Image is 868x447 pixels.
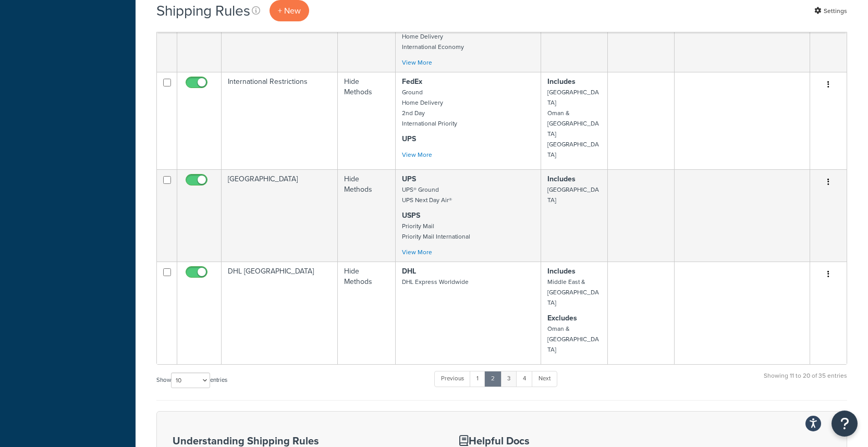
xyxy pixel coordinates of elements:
a: Previous [434,371,471,387]
td: International Restrictions [222,72,338,169]
td: DHL [GEOGRAPHIC_DATA] [222,262,338,364]
small: Priority Mail Priority Mail International [402,221,470,241]
h1: Shipping Rules [156,1,250,21]
a: View More [402,150,432,159]
small: Ground Home Delivery 2nd Day International Priority [402,88,457,128]
button: Open Resource Center [832,411,858,437]
h3: Understanding Shipping Rules [173,435,433,446]
small: [GEOGRAPHIC_DATA] [547,185,599,205]
td: Hide Methods [338,262,396,364]
a: 3 [500,371,517,387]
div: Showing 11 to 20 of 35 entries [764,370,847,392]
a: View More [402,247,432,257]
strong: Includes [547,76,576,87]
h3: Helpful Docs [459,435,630,446]
a: View More [402,58,432,67]
a: 4 [516,371,533,387]
strong: Excludes [547,313,577,324]
small: Ground Home Delivery International Economy [402,21,464,52]
strong: FedEx [402,76,422,87]
strong: DHL [402,266,416,277]
small: [GEOGRAPHIC_DATA] Oman & [GEOGRAPHIC_DATA] [GEOGRAPHIC_DATA] [547,88,599,159]
a: Next [532,371,557,387]
label: Show entries [156,372,227,388]
a: 1 [470,371,485,387]
small: Middle East & [GEOGRAPHIC_DATA] [547,277,599,307]
a: 2 [484,371,502,387]
strong: UPS [402,133,416,144]
small: DHL Express Worldwide [402,277,469,287]
td: Hide Methods [338,72,396,169]
small: Oman & [GEOGRAPHIC_DATA] [547,324,599,354]
td: [GEOGRAPHIC_DATA] [222,169,338,262]
strong: Includes [547,173,576,184]
small: UPS® Ground UPS Next Day Air® [402,185,452,205]
strong: USPS [402,210,420,221]
strong: UPS [402,173,416,184]
td: Hide Methods [338,169,396,262]
a: Settings [814,4,847,18]
select: Showentries [171,372,210,388]
strong: Includes [547,266,576,277]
